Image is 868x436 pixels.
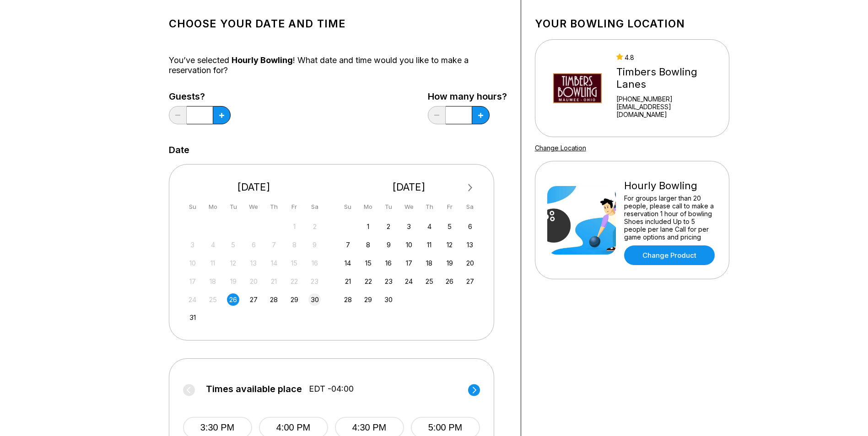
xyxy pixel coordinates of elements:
a: Change Product [624,245,715,265]
div: Not available Sunday, August 10th, 2025 [186,257,199,269]
div: Choose Tuesday, September 30th, 2025 [383,293,395,306]
div: Not available Friday, August 15th, 2025 [288,257,301,269]
div: Not available Tuesday, August 5th, 2025 [227,239,239,251]
div: Choose Tuesday, September 9th, 2025 [383,239,395,251]
div: Choose Monday, September 15th, 2025 [362,257,374,269]
div: 4.8 [616,53,717,61]
div: Choose Saturday, September 27th, 2025 [464,275,476,287]
div: Not available Sunday, August 24th, 2025 [186,293,199,306]
div: Not available Saturday, August 2nd, 2025 [308,220,321,233]
div: Choose Friday, September 5th, 2025 [443,220,456,233]
label: Date [169,145,189,155]
div: Not available Friday, August 1st, 2025 [288,220,301,233]
div: Choose Wednesday, September 3rd, 2025 [403,220,415,233]
img: Timbers Bowling Lanes [547,54,608,122]
div: Th [268,201,280,213]
div: Not available Thursday, August 14th, 2025 [268,257,280,269]
div: Tu [383,201,395,213]
div: Choose Sunday, August 31st, 2025 [186,311,199,324]
div: Timbers Bowling Lanes [616,66,717,90]
div: Choose Thursday, September 4th, 2025 [423,220,436,233]
label: Guests? [169,91,231,101]
div: Choose Friday, August 29th, 2025 [288,293,301,306]
div: Choose Tuesday, September 2nd, 2025 [383,220,395,233]
div: Choose Thursday, September 25th, 2025 [423,275,436,287]
div: You’ve selected ! What date and time would you like to make a reservation for? [169,55,507,75]
div: We [248,201,260,213]
div: Choose Thursday, September 11th, 2025 [423,239,436,251]
div: Choose Saturday, September 13th, 2025 [464,239,476,251]
div: Not available Friday, August 8th, 2025 [288,239,301,251]
div: Choose Monday, September 22nd, 2025 [362,275,374,287]
div: Choose Wednesday, September 17th, 2025 [403,257,415,269]
div: Fr [288,201,301,213]
div: Not available Monday, August 4th, 2025 [207,239,219,251]
div: Choose Tuesday, September 16th, 2025 [383,257,395,269]
div: Choose Tuesday, September 23rd, 2025 [383,275,395,287]
span: EDT -04:00 [309,384,354,394]
div: Not available Tuesday, August 19th, 2025 [227,275,239,287]
div: Not available Friday, August 22nd, 2025 [288,275,301,287]
div: Sa [464,201,476,213]
div: Choose Saturday, September 20th, 2025 [464,257,476,269]
div: Choose Saturday, August 30th, 2025 [308,293,321,306]
div: Choose Monday, September 8th, 2025 [362,239,374,251]
div: Choose Friday, September 12th, 2025 [443,239,456,251]
div: Su [186,201,199,213]
div: Choose Sunday, September 14th, 2025 [342,257,354,269]
div: Not available Wednesday, August 6th, 2025 [248,239,260,251]
div: Not available Monday, August 25th, 2025 [207,293,219,306]
div: Choose Sunday, September 21st, 2025 [342,275,354,287]
div: Choose Friday, September 26th, 2025 [443,275,456,287]
div: Not available Thursday, August 21st, 2025 [268,275,280,287]
div: Not available Thursday, August 7th, 2025 [268,239,280,251]
div: Th [423,201,436,213]
div: Mo [207,201,219,213]
div: Choose Monday, September 29th, 2025 [362,293,374,306]
div: Not available Saturday, August 16th, 2025 [308,257,321,269]
div: Not available Wednesday, August 13th, 2025 [248,257,260,269]
div: Choose Wednesday, September 10th, 2025 [403,239,415,251]
div: For groups larger than 20 people, please call to make a reservation 1 hour of bowling Shoes inclu... [624,194,717,241]
h1: Choose your Date and time [169,17,507,30]
div: Not available Tuesday, August 12th, 2025 [227,257,239,269]
div: Not available Sunday, August 3rd, 2025 [186,239,199,251]
div: Not available Saturday, August 23rd, 2025 [308,275,321,287]
span: Times available place [206,384,302,394]
div: Tu [227,201,239,213]
div: [DATE] [183,181,325,193]
div: [PHONE_NUMBER] [616,95,717,103]
div: Choose Sunday, September 28th, 2025 [342,293,354,306]
h1: Your bowling location [535,17,729,30]
div: Mo [362,201,374,213]
div: Choose Thursday, August 28th, 2025 [268,293,280,306]
a: Change Location [535,144,586,152]
div: Not available Monday, August 18th, 2025 [207,275,219,287]
div: Hourly Bowling [624,180,717,192]
a: [EMAIL_ADDRESS][DOMAIN_NAME] [616,103,717,118]
div: Choose Wednesday, September 24th, 2025 [403,275,415,287]
div: Su [342,201,354,213]
div: [DATE] [338,181,480,193]
div: month 2025-08 [185,219,323,324]
div: Fr [443,201,456,213]
label: How many hours? [428,91,507,101]
div: Choose Saturday, September 6th, 2025 [464,220,476,233]
div: Choose Thursday, September 18th, 2025 [423,257,436,269]
div: Not available Sunday, August 17th, 2025 [186,275,199,287]
img: Hourly Bowling [547,186,616,255]
div: month 2025-09 [340,219,478,306]
div: We [403,201,415,213]
div: Not available Saturday, August 9th, 2025 [308,239,321,251]
div: Not available Monday, August 11th, 2025 [207,257,219,269]
div: Sa [308,201,321,213]
button: Next Month [463,181,478,195]
div: Choose Friday, September 19th, 2025 [443,257,456,269]
span: Hourly Bowling [232,55,293,65]
div: Choose Wednesday, August 27th, 2025 [248,293,260,306]
div: Choose Monday, September 1st, 2025 [362,220,374,233]
div: Choose Sunday, September 7th, 2025 [342,239,354,251]
div: Choose Tuesday, August 26th, 2025 [227,293,239,306]
div: Not available Wednesday, August 20th, 2025 [248,275,260,287]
